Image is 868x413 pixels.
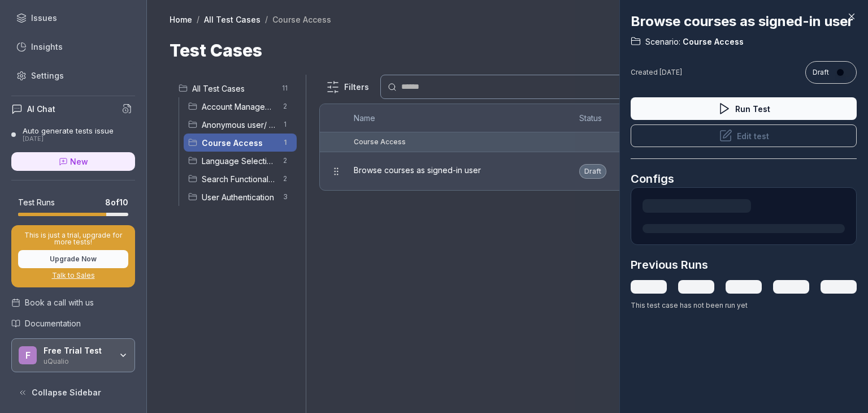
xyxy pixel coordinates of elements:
h3: Previous Runs [631,256,708,273]
button: Edit test [631,124,857,147]
div: This test case has not been run yet [631,300,857,311]
h2: Browse courses as signed-in user [631,11,857,32]
div: Created [631,67,682,78]
button: Run Test [631,97,857,120]
h3: Configs [631,170,857,187]
time: [DATE] [659,68,682,76]
span: Draft [813,67,829,78]
span: Course Access [680,36,744,48]
span: Scenario: [645,36,680,48]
